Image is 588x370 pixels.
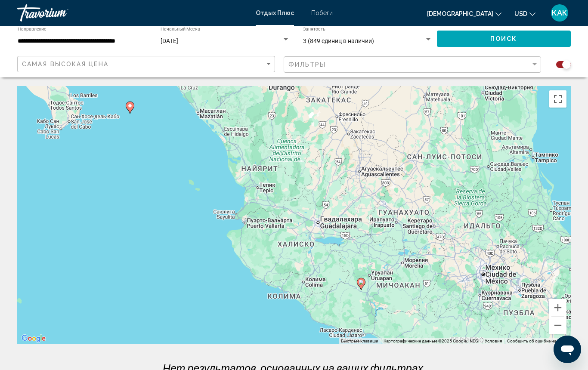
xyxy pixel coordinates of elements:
[552,9,567,17] span: КАК
[427,10,493,17] span: [DEMOGRAPHIC_DATA]
[507,339,568,343] a: Сообщить об ошибке на карте
[485,339,502,343] a: Условия
[341,338,378,344] button: Быстрые клавиши
[284,56,542,74] button: фильтр
[514,7,535,20] button: Изменить валюту
[427,7,501,20] button: Изменить язык
[311,9,333,16] a: Побеги
[19,333,48,344] img: Google
[384,339,480,343] span: Картографические данные ©2025 Google, INEGI
[549,90,566,108] button: Включить полноэкранный режим
[288,61,326,68] span: Фильтры
[19,333,48,344] a: Открыть эту область в Google Maps (в новом окне)
[161,37,178,44] span: [DATE]
[437,31,571,46] button: ПОИСК
[256,9,294,16] a: Отдых Плюс
[303,37,374,44] span: 3 (849 единиц в наличии)
[549,299,566,316] button: Увеличить
[554,336,581,363] iframe: Кнопка запуска окна обмена сообщениями
[22,61,272,68] mat-select: СОРТИРОВКА ПО
[514,10,527,17] span: USD
[490,36,517,43] span: ПОИСК
[549,317,566,334] button: Уменьшить
[22,61,108,68] span: САМАЯ ВЫСОКАЯ ЦЕНА
[548,4,571,22] button: Меню пользователя
[17,4,247,22] a: Травориум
